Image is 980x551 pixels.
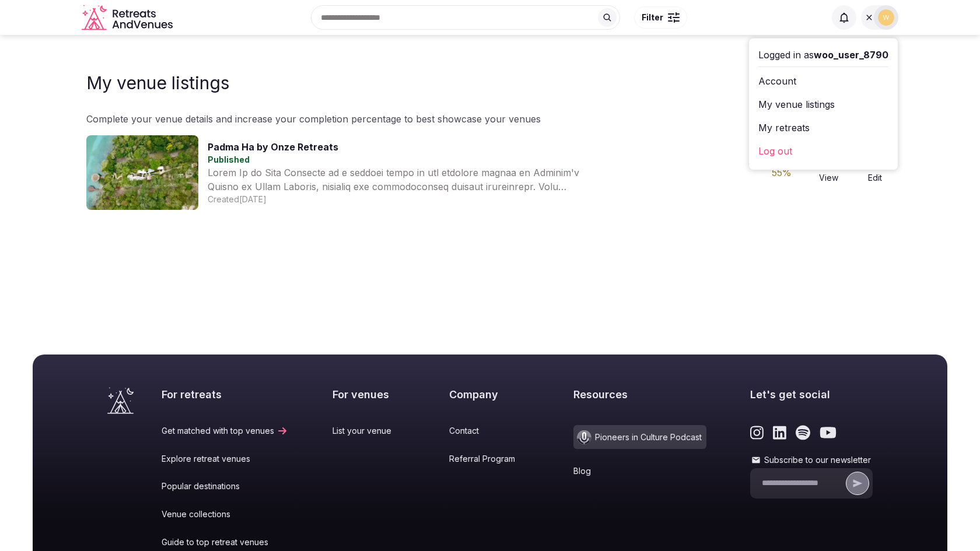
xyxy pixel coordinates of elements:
[573,425,706,449] a: Pioneers in Culture Podcast
[750,454,873,466] label: Subscribe to our newsletter
[810,162,847,184] a: View
[162,536,288,548] a: Guide to top retreat venues
[162,387,288,402] h2: For retreats
[634,6,687,29] button: Filter
[796,425,810,440] a: Link to the retreats and venues Spotify page
[758,72,888,90] a: Account
[82,5,175,31] a: Visit the homepage
[162,453,288,465] a: Explore retreat venues
[449,453,529,465] a: Referral Program
[758,118,888,137] a: My retreats
[758,142,888,160] a: Log out
[758,95,888,114] a: My venue listings
[162,480,288,492] a: Popular destinations
[763,166,800,180] div: 55 %
[878,9,894,26] img: woo_user_8790
[208,166,587,194] div: Lorem Ip do Sita Consecte ad e seddoei tempo in utl etdolore magnaa en Adminim'v Quisno ex Ullam ...
[162,508,288,520] a: Venue collections
[449,387,529,402] h2: Company
[86,72,229,93] h1: My venue listings
[573,387,706,402] h2: Resources
[573,465,706,477] a: Blog
[86,112,894,126] p: Complete your venue details and increase your completion percentage to best showcase your venues
[758,48,888,62] div: Logged in as
[107,387,134,414] a: Visit the homepage
[856,162,894,184] a: Edit
[750,425,764,440] a: Link to the retreats and venues Instagram page
[82,5,175,31] svg: Retreats and Venues company logo
[820,425,836,440] a: Link to the retreats and venues Youtube page
[208,194,754,205] div: Created [DATE]
[86,135,198,210] img: Venue cover photo for Padma Ha by Onze Retreats
[162,425,288,437] a: Get matched with top venues
[332,387,405,402] h2: For venues
[449,425,529,437] a: Contact
[750,387,873,402] h2: Let's get social
[208,155,250,164] span: Published
[208,141,338,153] a: Padma Ha by Onze Retreats
[642,12,663,23] span: Filter
[814,49,888,61] span: woo_user_8790
[332,425,405,437] a: List your venue
[773,425,786,440] a: Link to the retreats and venues LinkedIn page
